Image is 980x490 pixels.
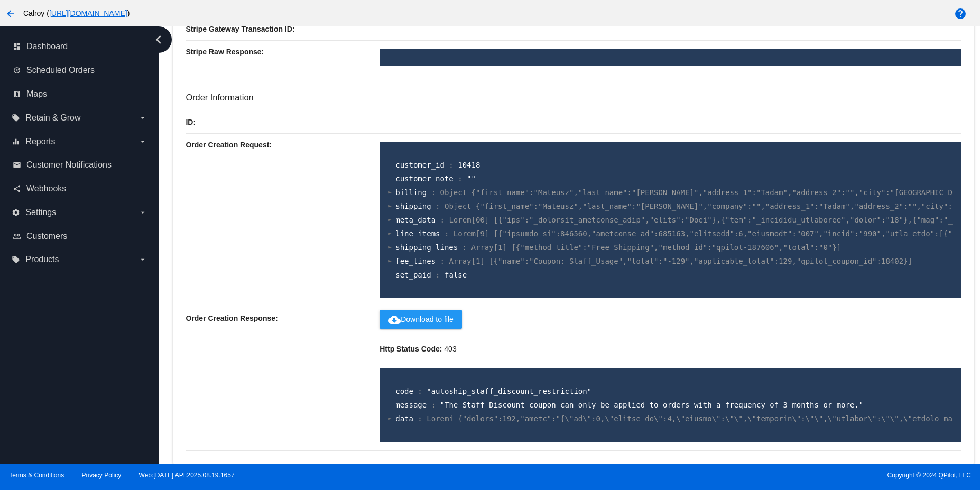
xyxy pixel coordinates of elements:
[13,156,147,173] a: email Customer Notifications
[12,208,20,217] i: settings
[388,313,401,326] mat-icon: cloud_download
[186,41,380,63] p: Stripe Raw Response:
[4,7,17,20] mat-icon: arrow_back
[139,471,235,479] a: Web:[DATE] API:2025.08.19.1657
[26,42,68,51] span: Dashboard
[25,137,55,146] span: Reports
[954,7,967,20] mat-icon: help
[26,66,95,75] span: Scheduled Orders
[395,202,431,210] span: shipping
[458,161,480,169] span: 10418
[13,161,21,169] i: email
[13,180,147,197] a: share Webhooks
[13,42,21,51] i: dashboard
[395,216,436,224] span: meta_data
[431,188,436,197] span: :
[12,114,20,122] i: local_offer
[13,66,21,75] i: update
[25,208,56,217] span: Settings
[138,255,147,264] i: arrow_drop_down
[395,387,413,395] span: code
[150,31,167,48] i: chevron_left
[395,257,436,265] span: fee_lines
[445,271,467,279] span: false
[418,414,422,423] span: :
[440,216,445,224] span: :
[431,401,436,409] span: :
[26,232,67,241] span: Customers
[9,471,64,479] a: Terms & Conditions
[418,387,422,395] span: :
[13,38,147,55] a: dashboard Dashboard
[436,202,440,210] span: :
[440,257,445,265] span: :
[13,86,147,103] a: map Maps
[436,271,440,279] span: :
[395,414,413,423] span: data
[427,387,591,395] span: "autoship_staff_discount_restriction"
[186,307,380,329] p: Order Creation Response:
[138,114,147,122] i: arrow_drop_down
[395,401,427,409] span: message
[12,255,20,264] i: local_offer
[26,89,47,99] span: Maps
[12,137,20,146] i: equalizer
[388,315,454,323] span: Download to file
[13,90,21,98] i: map
[458,174,462,183] span: :
[395,174,454,183] span: customer_note
[471,243,842,252] span: Array[1] [{"method_title":"Free Shipping","method_id":"qpilot-187606","total":"0"}]
[445,229,449,238] span: :
[395,243,458,252] span: shipping_lines
[499,471,971,479] span: Copyright © 2024 QPilot, LLC
[395,161,445,169] span: customer_id
[395,188,427,197] span: billing
[449,161,453,169] span: :
[395,271,431,279] span: set_paid
[25,113,80,123] span: Retain & Grow
[380,345,442,353] strong: Http Status Code:
[449,257,912,265] span: Array[1] [{"name":"Coupon: Staff_Usage","total":"-129","applicable_total":129,"qpilot_coupon_id":...
[186,93,961,103] h3: Order Information
[467,174,476,183] span: ""
[26,184,66,193] span: Webhooks
[138,208,147,217] i: arrow_drop_down
[13,228,147,245] a: people_outline Customers
[444,345,456,353] span: 403
[186,111,380,133] p: ID:
[13,62,147,79] a: update Scheduled Orders
[13,184,21,193] i: share
[138,137,147,146] i: arrow_drop_down
[395,229,440,238] span: line_items
[463,243,467,252] span: :
[186,134,380,156] p: Order Creation Request:
[440,401,864,409] span: "The Staff Discount coupon can only be applied to orders with a frequency of 3 months or more."
[49,9,127,17] a: [URL][DOMAIN_NAME]
[23,9,130,17] span: Calroy ( )
[82,471,122,479] a: Privacy Policy
[25,255,59,264] span: Products
[26,160,112,170] span: Customer Notifications
[186,18,380,40] p: Stripe Gateway Transaction ID:
[13,232,21,241] i: people_outline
